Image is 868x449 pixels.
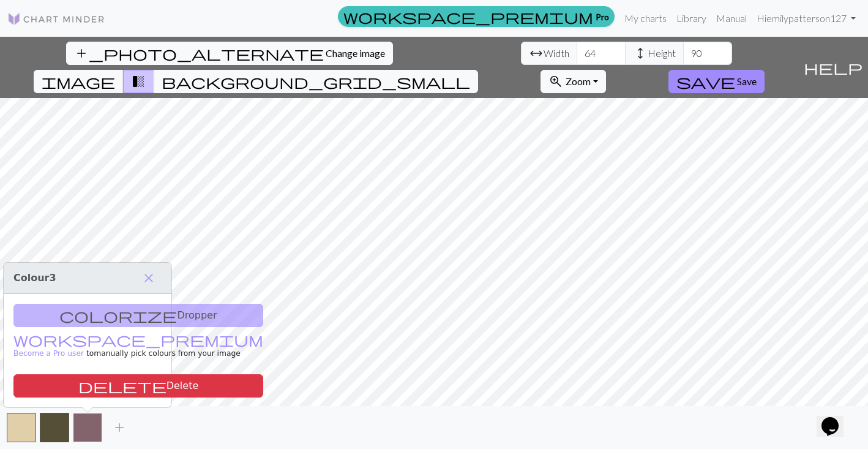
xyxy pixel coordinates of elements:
span: workspace_premium [343,8,593,25]
span: save [676,73,735,90]
button: Help [798,37,868,98]
span: Colour 3 [13,272,56,284]
a: Library [672,6,711,31]
span: delete [78,377,166,394]
button: Add color [104,416,135,439]
span: close [141,270,156,287]
button: Delete color [13,374,263,398]
a: Manual [711,6,752,31]
button: Change image [66,42,393,65]
small: to manually pick colours from your image [13,336,263,358]
span: Change image [326,47,385,59]
span: Zoom [566,75,591,87]
span: arrow_range [529,45,544,62]
a: Pro [338,6,615,27]
span: Save [737,75,757,87]
iframe: chat widget [817,400,856,437]
span: background_grid_small [162,73,470,90]
span: add [112,419,127,436]
span: height [633,45,648,62]
span: zoom_in [548,73,563,90]
span: help [804,59,862,76]
span: add_photo_alternate [74,45,324,62]
a: Become a Pro user [13,336,263,358]
span: workspace_premium [13,331,263,348]
img: Logo [7,12,105,26]
a: My charts [619,6,672,31]
button: Zoom [541,70,606,93]
span: Height [648,46,676,61]
a: Hiemilypatterson127 [752,6,861,31]
span: image [42,73,115,90]
button: Save [668,70,765,93]
span: transition_fade [131,73,146,90]
button: Close [136,268,162,289]
span: Width [544,46,569,61]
